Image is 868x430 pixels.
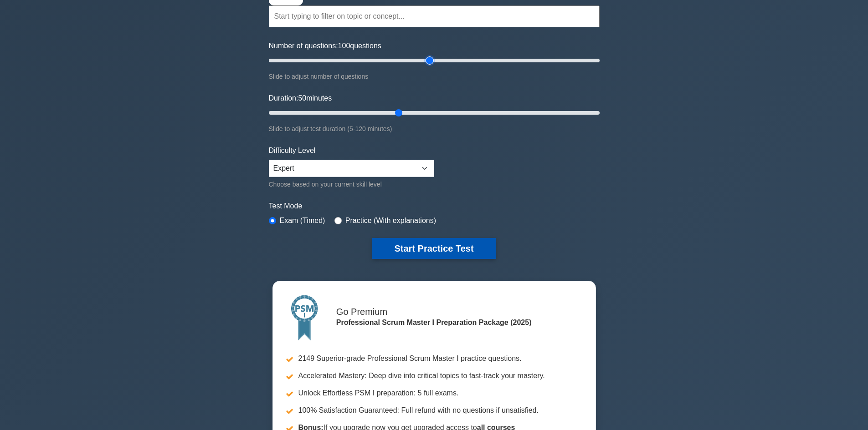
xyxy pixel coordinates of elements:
label: Test Mode [269,201,600,212]
label: Practice (With explanations) [345,215,436,226]
div: Slide to adjust test duration (5-120 minutes) [269,123,600,134]
div: Choose based on your current skill level [269,179,434,190]
span: 50 [298,94,306,102]
input: Start typing to filter on topic or concept... [269,5,600,27]
div: Slide to adjust number of questions [269,71,600,82]
label: Duration: minutes [269,93,332,104]
label: Exam (Timed) [280,215,325,226]
span: 100 [338,42,350,50]
label: Number of questions: questions [269,40,381,51]
button: Start Practice Test [372,238,495,259]
label: Difficulty Level [269,145,316,156]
